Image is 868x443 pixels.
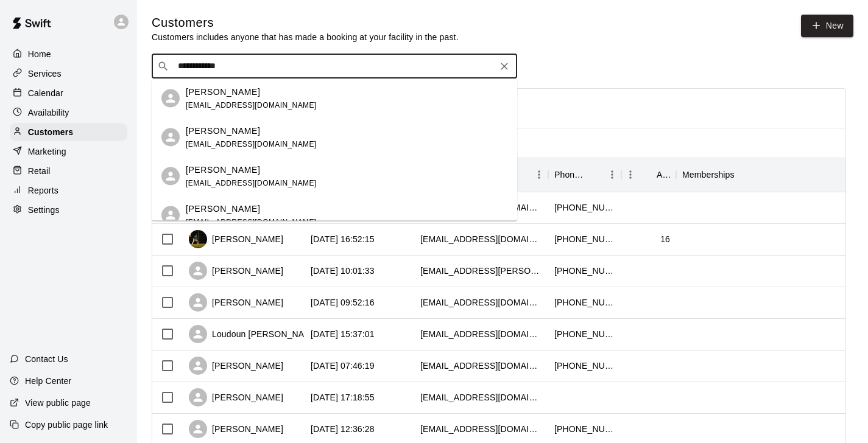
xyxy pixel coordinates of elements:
button: Menu [530,166,548,184]
p: [PERSON_NAME] [186,202,260,215]
div: Loudoun [PERSON_NAME] [189,325,320,343]
div: +17037440163 [554,265,615,277]
div: Age [621,158,676,192]
p: [PERSON_NAME] [186,163,260,176]
div: 2025-08-13 10:01:33 [311,265,375,277]
div: [PERSON_NAME] [189,420,283,438]
p: Contact Us [25,353,68,365]
a: Settings [10,201,127,219]
p: Retail [28,165,51,177]
p: Settings [28,204,60,216]
span: [EMAIL_ADDRESS][DOMAIN_NAME] [186,100,317,109]
div: +15714300205 [554,360,615,372]
p: [PERSON_NAME] [186,85,260,98]
div: 16 [660,233,670,245]
p: Copy public page link [25,419,108,431]
div: loudounlibertyclements@gmail.com [420,328,542,340]
div: +15713306735 [554,328,615,340]
p: [PERSON_NAME] [186,124,260,137]
img: Garrett Stotlar [189,230,207,248]
div: [PERSON_NAME] [189,388,283,406]
div: +15405601123 [554,296,615,309]
div: +17034315850 [554,233,615,245]
p: Help Center [25,375,71,387]
div: Phone Number [554,158,586,192]
div: bussenius.caroline@gmail.com [420,265,542,277]
div: 2025-08-13 09:52:16 [311,296,375,309]
div: 2025-08-13 16:52:15 [311,233,375,245]
div: +17039197242 [554,423,615,435]
div: [PERSON_NAME] [189,262,283,280]
div: mrsimmons1@gmail.com [420,360,542,372]
p: Services [28,68,62,80]
button: Sort [586,166,603,183]
div: et111770@gmail.com [420,296,542,309]
button: Sort [735,166,752,183]
div: Chris Thomas [161,206,180,225]
div: 2025-08-11 15:37:01 [311,328,375,340]
button: Clear [496,58,513,75]
a: New [801,15,853,37]
div: garrettstotlar13@icloud.com [420,233,542,245]
a: Customers [10,123,127,141]
h5: Customers [152,15,459,31]
span: [EMAIL_ADDRESS][DOMAIN_NAME] [186,217,317,226]
div: 2025-08-09 07:46:19 [311,360,375,372]
a: Availability [10,103,127,122]
div: Search customers by name or email [152,54,517,78]
span: [EMAIL_ADDRESS][DOMAIN_NAME] [186,178,317,187]
a: Marketing [10,142,127,161]
a: Retail [10,162,127,180]
div: Phone Number [548,158,621,192]
p: Calendar [28,87,63,99]
div: Email [414,158,548,192]
p: Customers [28,126,73,138]
a: Home [10,45,127,63]
div: [PERSON_NAME] [189,357,283,375]
p: Customers includes anyone that has made a booking at your facility in the past. [152,31,459,43]
div: [PERSON_NAME] [189,293,283,312]
div: Memberships [682,158,735,192]
div: JT Thomas [161,167,180,186]
div: Age [657,158,670,192]
a: Calendar [10,84,127,102]
div: [PERSON_NAME] [189,230,283,248]
button: Menu [841,166,859,184]
div: 2025-08-06 12:36:28 [311,423,375,435]
div: 2025-08-06 17:18:55 [311,391,375,403]
p: View public page [25,397,91,409]
p: Home [28,48,51,60]
div: rworley792@gmail.com [420,423,542,435]
span: [EMAIL_ADDRESS][DOMAIN_NAME] [186,139,317,148]
a: Reports [10,181,127,200]
button: Menu [603,166,621,184]
div: victorvargas1685@gmail.com [420,391,542,403]
button: Menu [621,166,640,184]
p: Marketing [28,145,66,158]
div: Memberships [676,158,859,192]
a: Services [10,65,127,83]
div: Amanda Thomason [161,128,180,147]
button: Sort [640,166,657,183]
p: Availability [28,106,69,119]
div: Emily Thomas [161,89,180,108]
div: +12709876137 [554,201,615,214]
p: Reports [28,184,58,197]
